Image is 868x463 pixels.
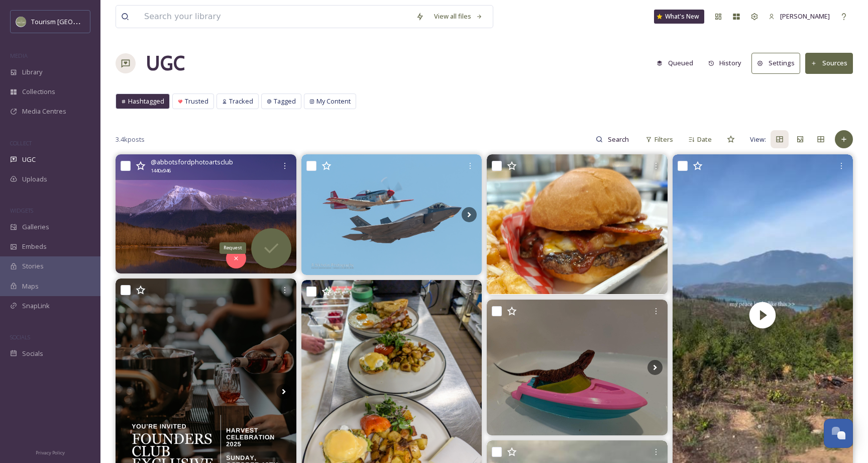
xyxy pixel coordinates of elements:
input: Search [603,129,635,149]
span: Media Centres [22,107,66,116]
span: Stories [22,261,44,271]
span: 3.4k posts [116,135,145,144]
button: Open Chat [824,419,853,448]
span: Hashtagged [128,97,164,106]
span: Uploads [22,174,47,184]
img: A glimpse of history and the future flying side by side — the U.S. Air Force F-35 Lightning II jo... [301,154,482,274]
button: Sources [805,53,853,73]
span: COLLECT [10,139,32,147]
a: History [703,53,752,73]
span: @ abbotsfordphotoartsclub [151,157,233,167]
span: Tourism [GEOGRAPHIC_DATA] [31,17,121,26]
span: Tracked [229,97,253,106]
a: Privacy Policy [36,446,65,458]
a: Settings [751,53,805,73]
a: UGC [146,48,185,78]
span: Date [697,135,712,144]
a: [PERSON_NAME] [764,7,835,26]
a: View all files [429,7,488,26]
span: [PERSON_NAME] [780,12,830,21]
span: UGC [22,155,36,164]
span: Embeds [22,242,47,251]
button: Queued [652,53,698,73]
span: Tagged [274,97,296,106]
span: WIDGETS [10,207,33,214]
button: History [703,53,747,73]
span: SOCIALS [10,333,30,341]
img: Medusa on her boat is a ✨ vibe ✨ #DragonDistrict #DragonDistrictBeardies #FraserValley #beardeddr... [487,300,668,435]
span: Maps [22,282,39,291]
div: Request [220,242,246,253]
input: Search your library [139,6,411,28]
span: Privacy Policy [36,449,65,456]
button: Settings [751,53,800,73]
span: Socials [22,349,43,358]
span: Filters [655,135,673,144]
span: 1440 x 946 [151,167,171,174]
span: Galleries [22,222,49,232]
a: Queued [652,53,703,73]
span: My Content [316,97,351,106]
a: What's New [654,10,704,24]
span: View: [750,135,766,144]
span: Trusted [185,97,208,106]
span: Library [22,67,42,77]
span: SnapLink [22,301,50,311]
span: Collections [22,87,55,97]
img: Good morning!! We are OPEN 11-3pm come see us for lunch! Enjoy the sunshine out on our patio! #sm... [487,154,668,294]
img: Abbotsford_Snapsea.png [16,17,26,27]
span: MEDIA [10,52,28,59]
img: “Alpenglow over Mt. Cheam” - Andrea Chapman. . A top scoring image from our January 2024 Exhibiti... [116,154,296,273]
